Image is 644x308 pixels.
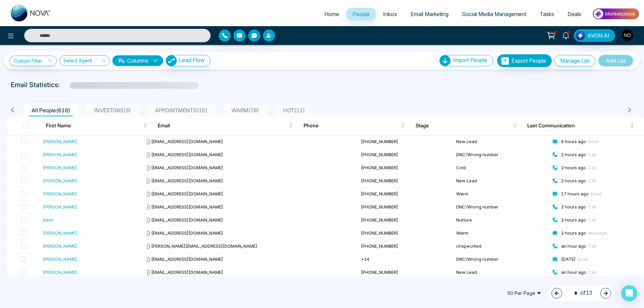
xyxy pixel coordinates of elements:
div: [PERSON_NAME] [43,269,77,275]
span: [PHONE_NUMBER] [361,204,398,209]
img: Lead Flow [166,55,177,66]
span: People [353,11,370,17]
span: HOT ( 11 ) [280,107,308,114]
th: Email [152,116,298,135]
button: Lead Flow [166,55,210,66]
span: Export People [512,57,546,64]
div: [PERSON_NAME] [43,138,77,145]
span: [PHONE_NUMBER] [361,217,398,223]
th: Stage [410,116,522,135]
a: Inbox [376,8,404,20]
a: 1 [558,29,574,41]
span: of 13 [570,289,592,298]
span: Call [588,217,596,223]
div: [PERSON_NAME] [43,151,77,158]
span: [EMAIL_ADDRESS][DOMAIN_NAME] [145,191,223,196]
span: INVESTORS ( 3 ) [92,107,133,114]
td: Nurture [453,214,549,227]
span: [EMAIL_ADDRESS][DOMAIN_NAME] [145,178,223,183]
span: Email [591,191,601,196]
span: [EMAIL_ADDRESS][DOMAIN_NAME] [145,139,223,144]
button: Export People [497,54,552,67]
p: Email Statistics: [11,80,60,90]
span: Email [578,256,588,262]
td: New Lead [453,266,549,279]
span: Last Communication [527,122,629,130]
span: 2 hours ago [561,178,586,183]
span: [EMAIL_ADDRESS][DOMAIN_NAME] [145,230,223,236]
div: [PERSON_NAME] [43,230,77,236]
th: Last Communication [522,116,644,135]
span: an hour ago [561,243,586,249]
td: Unspecified [453,240,549,253]
span: [PHONE_NUMBER] [361,165,398,170]
span: [PHONE_NUMBER] [361,230,398,236]
div: [PERSON_NAME] [43,190,77,197]
span: Call [588,204,596,209]
span: Stage [416,122,512,130]
span: WARM ( 78 ) [229,107,262,114]
button: Columnsdown [112,55,163,66]
span: [EMAIL_ADDRESS][DOMAIN_NAME] [145,204,223,209]
span: Email [158,122,288,130]
div: Dami [43,217,53,223]
span: [EMAIL_ADDRESS][DOMAIN_NAME] [145,269,223,275]
span: All People ( 616 ) [29,107,73,114]
span: [PHONE_NUMBER] [361,152,398,157]
span: Deals [568,11,581,17]
img: Lead Flow [576,31,585,40]
span: 17 hours ago [561,191,589,196]
span: Email [588,139,599,144]
span: an hour ago [561,269,586,275]
button: Manage List [554,55,595,66]
span: Call [588,269,596,275]
span: [EMAIL_ADDRESS][DOMAIN_NAME] [145,152,223,157]
img: Nova CRM Logo [11,5,51,21]
span: [EMAIL_ADDRESS][DOMAIN_NAME] [145,256,223,262]
td: DNC/Wrong number [453,201,549,214]
div: [PERSON_NAME] [43,164,77,171]
span: Inbox [383,11,397,17]
span: 2 hours ago [561,204,586,209]
span: Home [324,11,339,17]
a: Custom Filter [9,56,57,66]
a: People [346,8,376,20]
span: 2 hours ago [561,217,586,223]
span: Call [588,243,596,249]
span: Phone [304,122,399,130]
span: Call [588,178,596,183]
span: Import People [453,57,487,63]
img: User Avatar [622,29,633,41]
span: 2 hours ago [561,152,586,157]
span: [PHONE_NUMBER] [361,269,398,275]
div: Open Intercom Messenger [621,285,637,301]
span: Tasks [540,11,554,17]
td: Cold [453,162,549,175]
span: 2 hours ago [561,230,586,236]
td: New Lead [453,135,549,148]
span: 6 hours ago [561,139,586,144]
span: Social Media Management [462,11,526,17]
span: [PHONE_NUMBER] [361,178,398,183]
a: Tasks [533,8,561,20]
span: APPOINTMENTS ( 15 ) [152,107,210,114]
span: [PHONE_NUMBER] [361,139,398,144]
span: [PHONE_NUMBER] [361,243,398,249]
td: Warm [453,188,549,201]
span: [EMAIL_ADDRESS][DOMAIN_NAME] [145,217,223,223]
span: Lead Flow [179,57,205,63]
span: 1 [566,29,572,35]
td: Warm [453,227,549,240]
span: Message [588,230,607,236]
span: [PERSON_NAME][EMAIL_ADDRESS][DOMAIN_NAME] [145,243,257,249]
span: [PHONE_NUMBER] [361,191,398,196]
td: DNC/Wrong number [453,253,549,266]
span: First Name [46,122,142,130]
span: 50 Per Page [502,288,546,299]
img: Market-place.gif [591,6,640,21]
a: Deals [561,8,588,20]
div: [PERSON_NAME] [43,243,77,249]
span: +14 [361,256,369,262]
a: Lead FlowLead Flow [163,55,210,66]
span: Email Marketing [411,11,448,17]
